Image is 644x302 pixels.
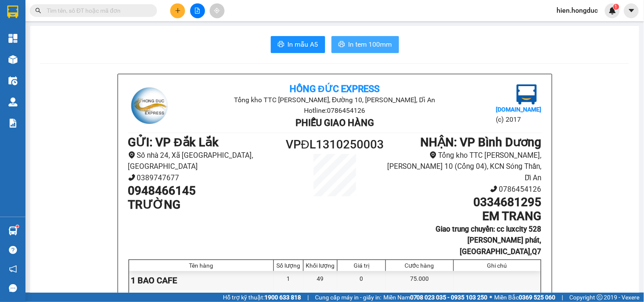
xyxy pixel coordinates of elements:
b: Phiếu giao hàng [295,117,374,128]
li: Hotline: 0786454126 [197,105,472,116]
input: Tìm tên, số ĐT hoặc mã đơn [47,6,147,15]
sup: 1 [16,225,19,228]
button: file-add [190,3,205,18]
div: 1 [274,271,304,290]
img: icon-new-feature [609,7,616,14]
span: In tem 100mm [349,39,392,50]
li: 0786454126 [386,184,541,195]
button: aim [210,3,225,18]
li: 0389747677 [128,172,283,184]
span: printer [278,41,284,49]
strong: 1900 633 818 [264,294,301,301]
span: aim [214,8,220,14]
span: Miền Nam [383,293,488,302]
li: Số nhà 24, Xã [GEOGRAPHIC_DATA], [GEOGRAPHIC_DATA] [128,150,283,172]
span: file-add [194,8,200,14]
img: warehouse-icon [8,76,17,85]
button: printerIn tem 100mm [332,36,399,53]
img: dashboard-icon [8,34,17,43]
span: phone [128,174,135,181]
img: logo.jpg [128,84,171,127]
div: 0 [337,271,386,290]
span: message [9,284,17,292]
span: In mẫu A5 [288,39,318,50]
span: plus [175,8,181,14]
div: 1 BAO CAFE [129,271,274,290]
img: warehouse-icon [8,55,17,64]
img: logo.jpg [517,84,537,105]
li: Tổng kho TTC [PERSON_NAME], [PERSON_NAME] 10 (Cổng 04), KCN Sóng Thần, Dĩ An [386,150,541,184]
strong: 0369 525 060 [519,294,556,301]
span: caret-down [628,7,636,14]
b: Phiếu giao hàng [80,54,159,65]
button: printerIn mẫu A5 [271,36,325,53]
strong: 0708 023 035 - 0935 103 250 [410,294,488,301]
b: Hồng Đức Express [75,10,165,20]
span: phone [490,185,498,193]
h1: 0948466145 [128,184,283,198]
img: solution-icon [8,119,17,128]
div: Số lượng [276,262,301,269]
sup: 1 [613,4,619,10]
span: copyright [597,294,603,300]
div: Tên hàng [131,262,272,269]
img: warehouse-icon [8,226,17,235]
span: environment [430,151,437,159]
div: 75.000 [386,271,453,290]
h1: VPĐL1310250003 [283,135,387,154]
li: Tổng kho TTC [PERSON_NAME], Đường 10, [PERSON_NAME], Dĩ An [197,95,472,105]
span: Hỗ trợ kỹ thuật: [223,293,301,302]
div: Cước hàng [388,262,451,269]
span: hien.hongduc [550,5,605,16]
span: question-circle [9,246,17,254]
span: | [307,293,309,302]
b: NHẬN : VP Bình Dương [421,135,542,149]
h1: EM TRANG [386,209,541,224]
div: Khối lượng [306,262,335,269]
span: ⚪️ [490,296,492,299]
img: warehouse-icon [8,98,17,106]
span: environment [128,151,135,159]
b: Hồng Đức Express [290,84,380,94]
div: 49 [304,271,337,290]
span: search [35,8,41,14]
div: Ghi chú [456,262,539,269]
b: [DOMAIN_NAME] [496,106,541,113]
span: | [562,293,563,302]
span: notification [9,265,17,273]
div: Giá trị [340,262,383,269]
li: Hotline: 0786454126 [47,42,193,53]
b: Giao trung chuyển: cc luxcity 528 [PERSON_NAME] phát,[GEOGRAPHIC_DATA],Q7 [436,225,542,256]
span: Cung cấp máy in - giấy in: [315,293,381,302]
h1: TRƯỜNG [128,198,283,212]
img: logo.jpg [11,11,53,53]
button: plus [170,3,185,18]
h1: 0334681295 [386,195,541,210]
span: Miền Bắc [495,293,556,302]
img: logo-vxr [7,6,18,18]
b: GỬI : VP Đắk Lắk [128,135,219,149]
span: printer [338,41,345,49]
li: Tổng kho TTC [PERSON_NAME], Đường 10, [PERSON_NAME], Dĩ An [47,21,193,42]
button: caret-down [624,3,639,18]
span: 1 [615,4,618,10]
li: (c) 2017 [496,114,541,125]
